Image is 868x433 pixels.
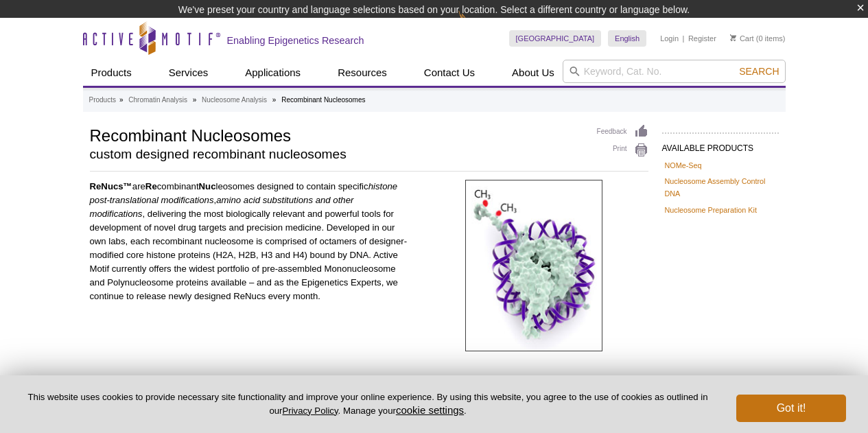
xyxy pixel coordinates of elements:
[272,96,277,104] li: »
[282,406,338,416] a: Privacy Policy
[199,181,216,191] strong: Nuc
[597,124,648,139] a: Feedback
[665,159,702,172] a: NOMe-Seq
[281,96,365,104] li: Recombinant Nucleosomes
[416,60,483,86] a: Contact Us
[119,96,124,104] li: »
[665,204,757,216] a: Nucleosome Preparation Kit
[688,34,716,43] a: Register
[509,30,602,47] a: [GEOGRAPHIC_DATA]
[735,65,783,78] button: Search
[608,30,646,47] a: English
[90,181,132,191] strong: ReNucs™
[193,96,197,104] li: »
[22,391,714,417] p: This website uses cookies to provide necessary site functionality and improve your online experie...
[89,94,116,106] a: Products
[660,34,679,43] a: Login
[597,143,648,158] a: Print
[683,30,685,47] li: |
[662,132,779,157] h2: AVAILABLE PRODUCTS
[396,404,464,416] button: cookie settings
[161,60,217,86] a: Services
[90,180,410,303] p: are combinant leosomes designed to contain specific , , delivering the most biologically relevant...
[90,195,354,219] i: amino acid substitutions and other modifications
[90,124,583,145] h1: Recombinant Nucleosomes
[563,60,786,83] input: Keyword, Cat. No.
[736,395,846,422] button: Got it!
[202,94,267,106] a: Nucleosome Analysis
[730,34,736,41] img: Your Cart
[730,30,786,47] li: (0 items)
[227,34,364,47] h2: Enabling Epigenetics Research
[237,60,309,86] a: Applications
[329,60,395,86] a: Resources
[90,148,583,161] h2: custom designed recombinant nucleosomes
[128,94,187,106] a: Chromatin Analysis
[83,60,140,86] a: Products
[504,60,563,86] a: About Us
[458,10,495,43] img: Change Here
[465,180,602,351] img: Recombinant Nucleosomes
[145,181,157,191] strong: Re
[730,34,754,43] a: Cart
[665,175,776,200] a: Nucleosome Assembly Control DNA
[739,66,779,77] span: Search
